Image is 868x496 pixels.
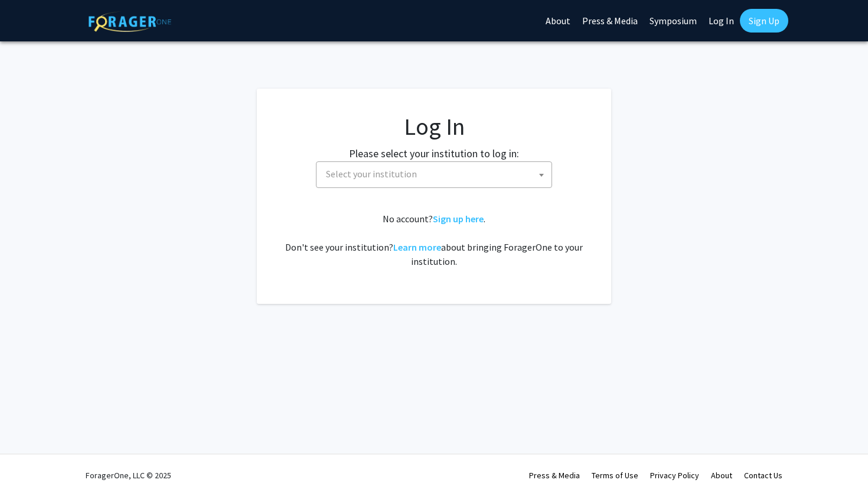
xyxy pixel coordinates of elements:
[86,455,171,496] div: ForagerOne, LLC © 2025
[744,470,782,481] a: Contact Us
[592,470,638,481] a: Terms of Use
[740,9,788,33] a: Sign Up
[280,212,588,268] div: No account? . Don't see your institution? about bringing ForagerOne to your institution.
[433,213,484,225] a: Sign up here
[89,11,171,32] img: ForagerOne Logo
[650,470,699,481] a: Privacy Policy
[349,145,519,161] label: Please select your institution to log in:
[280,112,588,141] h1: Log In
[326,168,417,180] span: Select your institution
[393,241,441,253] a: Learn more about bringing ForagerOne to your institution
[529,470,580,481] a: Press & Media
[711,470,732,481] a: About
[321,162,552,186] span: Select your institution
[316,161,552,188] span: Select your institution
